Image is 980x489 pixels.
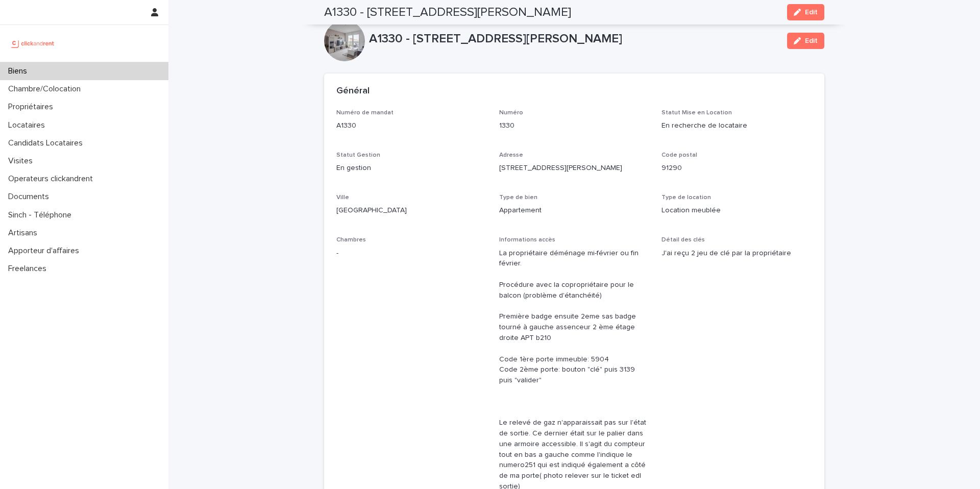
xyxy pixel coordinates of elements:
[661,205,812,216] p: Location meublée
[336,163,487,174] p: En gestion
[336,152,380,158] span: Statut Gestion
[4,66,35,76] p: Biens
[805,37,818,44] span: Edit
[4,156,41,166] p: Visites
[336,110,394,116] span: Numéro de mandat
[336,194,349,201] span: Ville
[661,237,705,243] span: Détail des clés
[4,174,101,184] p: Operateurs clickandrent
[336,86,370,97] h2: Général
[4,210,80,220] p: Sinch - Téléphone
[661,163,812,174] p: 91290
[4,102,61,112] p: Propriétaires
[499,194,537,201] span: Type de bien
[661,110,732,116] span: Statut Mise en Location
[499,120,650,131] p: 1330
[661,194,711,201] span: Type de location
[336,120,487,131] p: A1330
[336,248,487,259] p: -
[4,228,45,238] p: Artisans
[4,138,91,148] p: Candidats Locataires
[499,205,650,216] p: Appartement
[499,237,555,243] span: Informations accès
[8,33,58,54] img: UCB0brd3T0yccxBKYDjQ
[324,5,571,20] h2: A1330 - [STREET_ADDRESS][PERSON_NAME]
[499,152,523,158] span: Adresse
[336,205,487,216] p: [GEOGRAPHIC_DATA]
[499,110,523,116] span: Numéro
[336,237,366,243] span: Chambres
[369,32,779,46] p: A1330 - [STREET_ADDRESS][PERSON_NAME]
[4,264,55,274] p: Freelances
[661,120,812,131] p: En recherche de locataire
[4,120,53,130] p: Locataires
[661,248,812,259] p: J'ai reçu 2 jeu de clé par la propriétaire
[4,192,57,202] p: Documents
[805,9,818,16] span: Edit
[4,84,89,94] p: Chambre/Colocation
[661,152,697,158] span: Code postal
[787,4,824,20] button: Edit
[499,163,650,174] p: [STREET_ADDRESS][PERSON_NAME]
[787,33,824,49] button: Edit
[4,246,87,256] p: Apporteur d'affaires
